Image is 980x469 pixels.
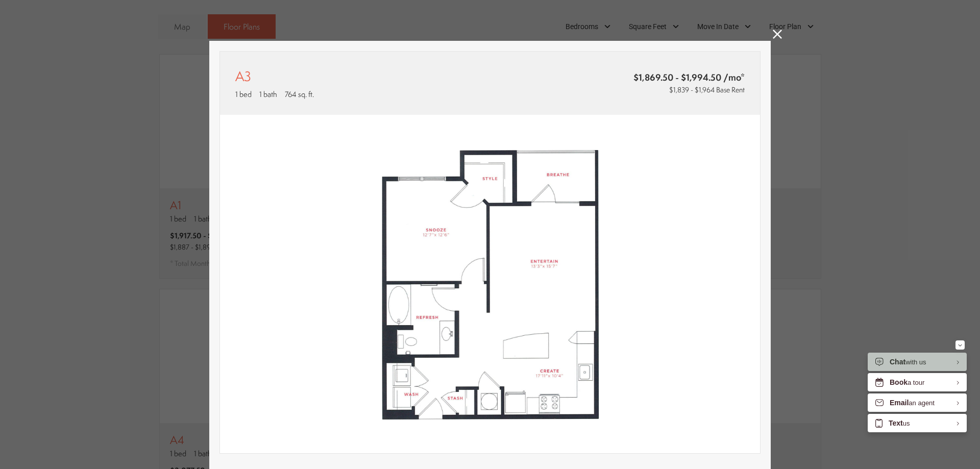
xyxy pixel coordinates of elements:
p: A3 [235,67,251,86]
img: A3 - 1 bedroom floor plan layout with 1 bathroom and 764 square feet [220,115,760,454]
span: $1,839 - $1,964 Base Rent [669,85,745,95]
span: 764 sq. ft. [285,89,314,100]
span: 1 bed [235,89,252,100]
span: $1,869.50 - $1,994.50 /mo* [550,71,745,84]
span: 1 bath [259,89,277,100]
